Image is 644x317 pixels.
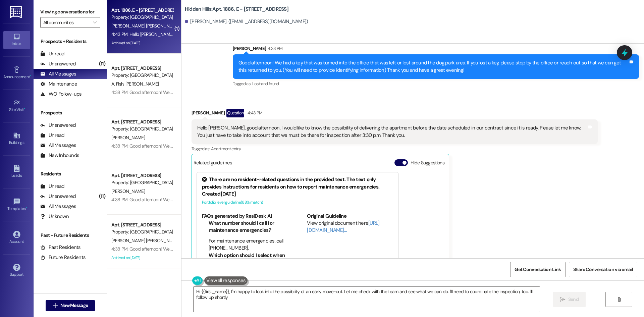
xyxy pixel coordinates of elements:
[202,176,393,191] div: There are no resident-related questions in the provided text. The text only provides instructions...
[209,237,288,252] li: For maintenance emergencies, call [PHONE_NUMBER].
[111,81,125,87] span: A. Fish
[238,59,628,74] div: Good afternoon! We had a key that was turned into the office that was left or lost around the dog...
[111,118,173,125] div: Apt. [STREET_ADDRESS]
[40,91,82,98] div: WO Follow-ups
[40,7,100,17] label: Viewing conversations for
[93,20,97,25] i: 
[111,172,173,179] div: Apt. [STREET_ADDRESS]
[43,17,90,28] input: All communities
[569,262,637,277] button: Share Conversation via email
[40,70,76,77] div: All Messages
[30,73,31,78] span: •
[209,252,288,266] li: Which option should I select when calling for emergencies?
[24,106,25,111] span: •
[125,81,159,87] span: [PERSON_NAME]
[97,59,107,69] div: (11)
[40,132,64,139] div: Unread
[411,159,444,166] label: Hide Suggestions
[34,38,107,45] div: Prospects + Residents
[40,122,76,129] div: Unanswered
[111,65,173,72] div: Apt. [STREET_ADDRESS]
[10,6,23,18] img: ResiDesk Logo
[111,125,173,133] div: Property: [GEOGRAPHIC_DATA]
[111,14,173,21] div: Property: [GEOGRAPHIC_DATA]
[3,97,30,115] a: Site Visit •
[209,220,288,234] li: What number should I call for maintenance emergencies?
[40,81,77,88] div: Maintenance
[40,254,86,261] div: Future Residents
[53,303,58,308] i: 
[111,228,173,235] div: Property: [GEOGRAPHIC_DATA]
[111,23,179,29] span: [PERSON_NAME] [PERSON_NAME]
[3,31,30,49] a: Inbox
[616,297,622,302] i: 
[233,79,639,89] div: Tagged as:
[40,142,76,149] div: All Messages
[40,50,64,57] div: Unread
[246,109,262,116] div: 4:43 PM
[185,6,288,13] b: Hidden Hills: Apt. 1886, E - [STREET_ADDRESS]
[34,170,107,177] div: Residents
[111,135,145,141] span: [PERSON_NAME]
[515,266,561,273] span: Get Conversation Link
[202,191,393,198] div: Created [DATE]
[553,292,586,307] button: Send
[568,296,579,303] span: Send
[226,109,244,117] div: Question
[111,179,173,186] div: Property: [GEOGRAPHIC_DATA]
[34,232,107,239] div: Past + Future Residents
[211,146,241,152] span: Apartment entry
[111,7,173,14] div: Apt. 1886, E - [STREET_ADDRESS]
[560,297,565,302] i: 
[40,60,76,67] div: Unanswered
[307,213,346,219] b: Original Guideline
[266,45,282,52] div: 4:33 PM
[573,266,633,273] span: Share Conversation via email
[40,244,81,251] div: Past Residents
[3,229,30,247] a: Account
[307,220,393,234] div: View original document here
[307,220,379,233] a: [URL][DOMAIN_NAME]…
[185,18,308,25] div: [PERSON_NAME]. ([EMAIL_ADDRESS][DOMAIN_NAME])
[34,109,107,116] div: Prospects
[111,254,174,262] div: Archived on [DATE]
[40,183,64,190] div: Unread
[510,262,565,277] button: Get Conversation Link
[192,144,598,154] div: Tagged as:
[46,300,95,311] button: New Message
[202,199,393,206] div: Portfolio level guideline ( 68 % match)
[3,130,30,148] a: Buildings
[40,193,76,200] div: Unanswered
[252,81,279,87] span: Lost and found
[3,262,30,280] a: Support
[194,159,232,169] div: Related guidelines
[40,152,79,159] div: New Inbounds
[202,213,272,219] b: FAQs generated by ResiDesk AI
[111,188,145,194] span: [PERSON_NAME]
[40,203,76,210] div: All Messages
[111,39,174,47] div: Archived on [DATE]
[111,221,173,228] div: Apt. [STREET_ADDRESS]
[97,191,107,202] div: (11)
[60,302,88,309] span: New Message
[192,109,598,119] div: [PERSON_NAME]
[26,205,27,210] span: •
[3,196,30,214] a: Templates •
[111,72,173,79] div: Property: [GEOGRAPHIC_DATA]
[197,124,587,139] div: Hello [PERSON_NAME], good afternoon. I would like to know the possibility of delivering the apart...
[194,287,540,312] textarea: Hi {{first_name}}, I'm happy to look into the possibility of an early move-out. Let me check with...
[233,45,639,54] div: [PERSON_NAME]
[3,163,30,181] a: Leads
[40,213,69,220] div: Unknown
[111,237,181,244] span: [PERSON_NAME] [PERSON_NAME]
